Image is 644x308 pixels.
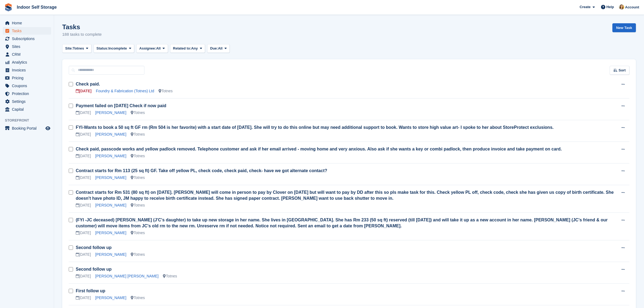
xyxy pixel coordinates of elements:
[62,44,91,53] button: Site: Totnes
[5,118,54,123] span: Storefront
[606,4,614,10] span: Help
[139,46,156,51] span: Assignee:
[131,132,145,137] div: Totnes
[96,89,154,93] a: Foundry & Fabrication (Totnes) Ltd
[218,46,223,51] span: All
[210,46,218,51] span: Due:
[97,46,108,51] span: Status:
[76,175,91,181] div: [DATE]
[95,132,126,136] a: [PERSON_NAME]
[131,252,145,257] div: Totnes
[131,202,145,208] div: Totnes
[612,23,636,32] a: New Task
[12,90,44,97] span: Protection
[76,230,91,236] div: [DATE]
[3,43,51,50] a: menu
[76,147,562,151] a: Check paid, passcode works and yellow padlock removed. Telephone customer and ask if her email ar...
[12,98,44,105] span: Settings
[4,3,12,11] img: stora-icon-8386f47178a22dfd0bd8f6a31ec36ba5ce8667c1dd55bd0f319d3a0aa187defe.svg
[3,90,51,97] a: menu
[108,46,127,51] span: Incomplete
[191,46,198,51] span: Any
[95,231,126,235] a: [PERSON_NAME]
[95,203,126,207] a: [PERSON_NAME]
[173,46,191,51] span: Related to:
[76,132,91,137] div: [DATE]
[76,110,91,116] div: [DATE]
[12,66,44,74] span: Invoices
[131,230,145,236] div: Totnes
[95,274,158,278] a: [PERSON_NAME] [PERSON_NAME]
[76,125,554,130] a: FYI-Wants to book a 50 sq ft GF rm (Rm 504 is her favorite) with a start date of [DATE]. She will...
[95,296,126,300] a: [PERSON_NAME]
[94,44,134,53] button: Status: Incomplete
[73,46,84,51] span: Totnes
[76,252,91,257] div: [DATE]
[76,190,614,201] a: Contract starts for Rm 531 (80 sq ft) on [DATE]. [PERSON_NAME] will come in person to pay by Clov...
[95,252,126,257] a: [PERSON_NAME]
[580,4,590,10] span: Create
[76,88,91,94] div: [DATE]
[619,68,626,73] span: Sort
[3,98,51,105] a: menu
[170,44,205,53] button: Related to: Any
[3,124,51,132] a: menu
[131,175,145,181] div: Totnes
[163,273,177,279] div: Totnes
[76,103,166,108] a: Payment failed on [DATE] Check if now paid
[12,58,44,66] span: Analytics
[95,175,126,180] a: [PERSON_NAME]
[12,35,44,42] span: Subscriptions
[12,106,44,113] span: Capital
[62,23,102,31] h1: Tasks
[12,19,44,27] span: Home
[3,74,51,82] a: menu
[95,110,126,115] a: [PERSON_NAME]
[3,58,51,66] a: menu
[156,46,161,51] span: All
[12,82,44,90] span: Coupons
[3,82,51,90] a: menu
[131,295,145,301] div: Totnes
[3,51,51,58] a: menu
[136,44,168,53] button: Assignee: All
[76,153,91,159] div: [DATE]
[76,168,327,173] a: Contract starts for Rm 113 (25 sq ft) GF. Take off yellow PL, check code, check paid, check- have...
[76,245,111,250] a: Second follow up
[3,106,51,113] a: menu
[45,125,51,132] a: Preview store
[3,35,51,42] a: menu
[76,267,111,271] a: Second follow up
[131,153,145,159] div: Totnes
[619,4,624,10] img: Emma Higgins
[76,218,607,228] a: (FYI -JC deceased) [PERSON_NAME] (J'C's daughter) to take up new storage in her name. She lives i...
[3,19,51,27] a: menu
[76,289,105,293] a: First follow up
[3,27,51,35] a: menu
[158,88,173,94] div: Totnes
[625,5,639,10] span: Account
[15,3,59,12] a: Indoor Self Storage
[76,295,91,301] div: [DATE]
[12,27,44,35] span: Tasks
[62,31,102,38] p: 188 tasks to complete
[76,273,91,279] div: [DATE]
[95,154,126,158] a: [PERSON_NAME]
[131,110,145,116] div: Totnes
[3,66,51,74] a: menu
[12,124,44,132] span: Booking Portal
[12,51,44,58] span: CRM
[12,43,44,50] span: Sites
[76,82,100,86] a: Check paid.
[12,74,44,82] span: Pricing
[65,46,73,51] span: Site:
[207,44,230,53] button: Due: All
[76,202,91,208] div: [DATE]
